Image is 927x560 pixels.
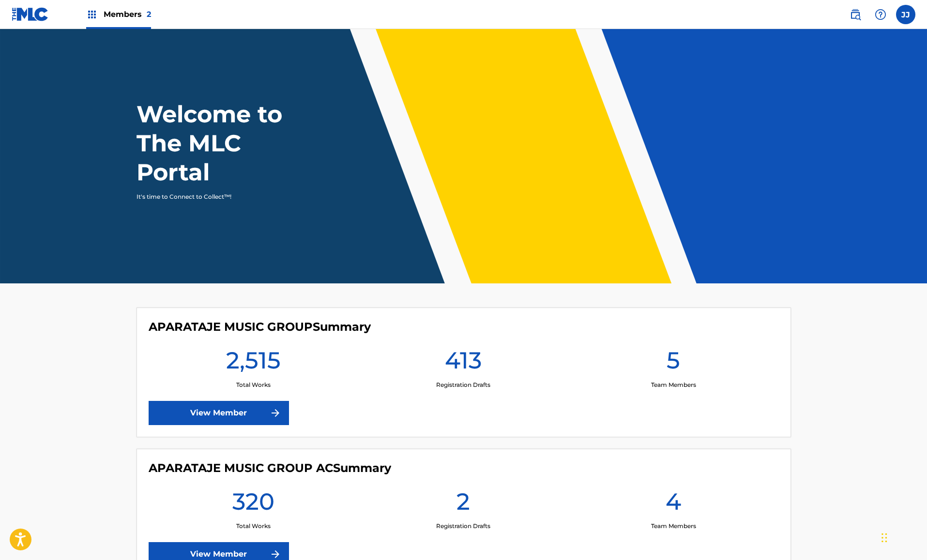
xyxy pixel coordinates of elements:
p: It's time to Connect to Collect™! [137,192,304,201]
div: Arrastrar [881,523,887,552]
img: help [875,9,886,20]
img: f7272a7cc735f4ea7f67.svg [270,548,281,560]
img: search [850,9,861,20]
img: MLC Logo [12,7,49,21]
a: Public Search [846,5,865,24]
p: Total Works [236,522,271,531]
p: Registration Drafts [436,381,490,389]
p: Registration Drafts [436,522,490,531]
h1: Welcome to The MLC Portal [137,100,318,187]
img: f7272a7cc735f4ea7f67.svg [270,407,281,419]
span: 2 [147,10,151,19]
iframe: Resource Center [900,385,927,463]
div: Help [871,5,890,24]
p: Total Works [236,381,271,389]
p: Team Members [651,522,696,531]
h4: APARATAJE MUSIC GROUP [149,320,371,334]
h1: 2,515 [226,346,281,381]
h1: 2 [456,487,470,522]
div: Widget de chat [879,514,927,560]
a: View Member [149,401,289,425]
iframe: Chat Widget [879,514,927,560]
img: Top Rightsholders [86,9,98,20]
h4: APARATAJE MUSIC GROUP AC [149,461,391,475]
h1: 5 [667,346,680,381]
h1: 320 [232,487,274,522]
div: User Menu [896,5,915,24]
h1: 4 [666,487,681,522]
p: Team Members [651,381,696,389]
h1: 413 [445,346,482,381]
span: Members [104,9,151,20]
